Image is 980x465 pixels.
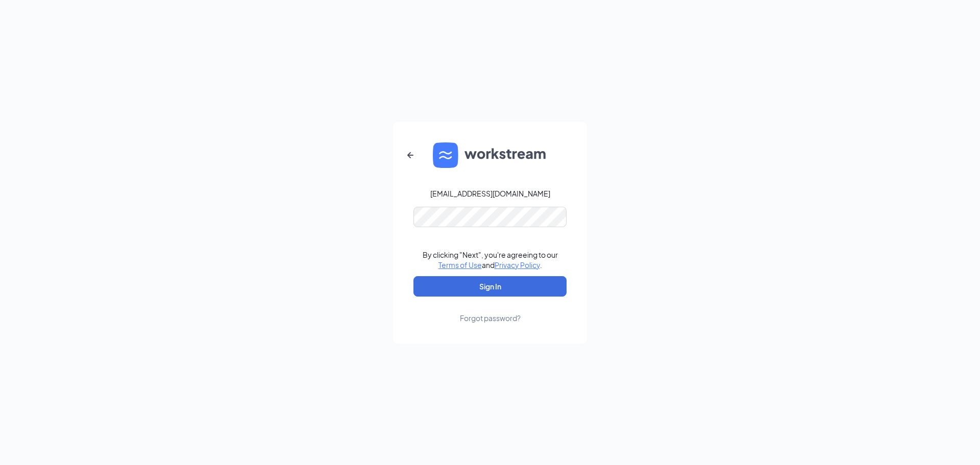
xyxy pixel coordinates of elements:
[398,143,423,167] button: ArrowLeftNew
[404,149,416,161] svg: ArrowLeftNew
[413,276,567,297] button: Sign In
[423,250,558,270] div: By clicking "Next", you're agreeing to our and .
[460,297,521,323] a: Forgot password?
[495,260,540,270] a: Privacy Policy
[433,142,547,168] img: WS logo and Workstream text
[438,260,482,270] a: Terms of Use
[460,313,521,323] div: Forgot password?
[430,188,550,199] div: [EMAIL_ADDRESS][DOMAIN_NAME]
